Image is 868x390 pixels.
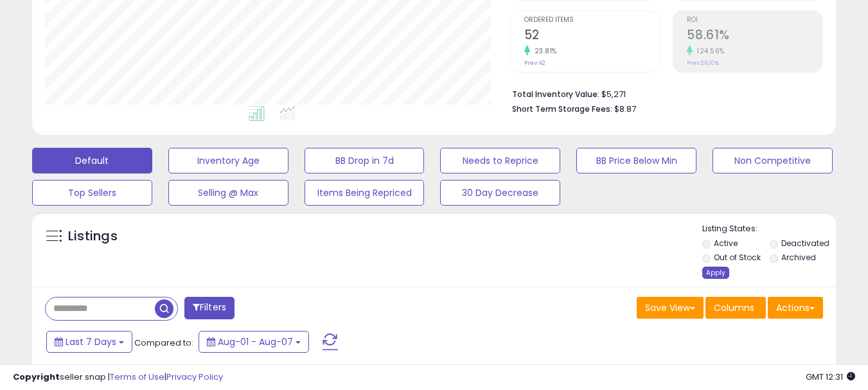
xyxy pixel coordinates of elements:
button: 30 Day Decrease [440,180,560,206]
span: $8.87 [614,103,636,115]
button: Selling @ Max [168,180,288,206]
div: Apply [702,267,729,279]
small: Prev: 26.10% [687,59,719,67]
span: Ordered Items [524,17,660,24]
b: Total Inventory Value: [512,89,599,100]
a: Privacy Policy [166,371,223,383]
button: Last 7 Days [46,331,132,353]
button: Default [32,148,152,173]
h2: 58.61% [687,28,822,45]
button: Inventory Age [168,148,288,173]
span: Aug-01 - Aug-07 [218,335,293,348]
small: Prev: 42 [524,59,545,67]
span: Compared to: [134,337,193,349]
a: Terms of Use [110,371,164,383]
button: Non Competitive [713,148,833,173]
button: Actions [768,297,823,319]
label: Deactivated [781,238,829,249]
button: Needs to Reprice [440,148,560,173]
strong: Copyright [13,371,60,383]
label: Archived [781,252,816,263]
button: BB Drop in 7d [305,148,425,173]
span: ROI [687,17,822,24]
small: 23.81% [530,46,557,56]
div: seller snap | | [13,371,223,384]
button: BB Price Below Min [576,148,696,173]
button: Items Being Repriced [305,180,425,206]
button: Aug-01 - Aug-07 [199,331,309,353]
li: $5,271 [512,85,813,101]
p: Listing States: [702,223,836,235]
h5: Listings [68,227,118,245]
h2: 52 [524,28,660,45]
button: Columns [705,297,766,319]
span: 2025-08-15 12:31 GMT [806,371,855,383]
label: Out of Stock [714,252,761,263]
span: Last 7 Days [66,335,116,348]
span: Columns [714,301,754,314]
label: Active [714,238,738,249]
button: Save View [637,297,704,319]
button: Filters [184,297,235,319]
b: Short Term Storage Fees: [512,103,612,114]
button: Top Sellers [32,180,152,206]
small: 124.56% [693,46,725,56]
